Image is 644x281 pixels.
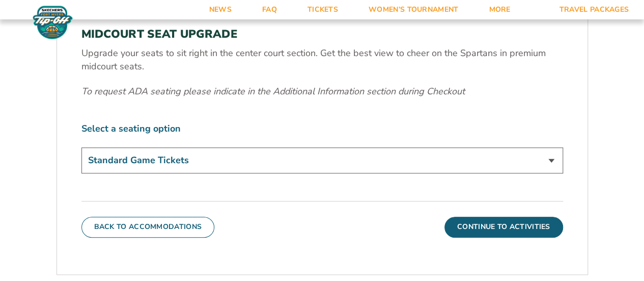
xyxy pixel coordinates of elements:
button: Back To Accommodations [81,217,215,237]
em: To request ADA seating please indicate in the Additional Information section during Checkout [81,85,465,97]
p: Upgrade your seats to sit right in the center court section. Get the best view to cheer on the Sp... [81,47,563,72]
label: Select a seating option [81,122,563,135]
h3: MIDCOURT SEAT UPGRADE [81,28,563,41]
button: Continue To Activities [444,217,563,237]
img: Fort Myers Tip-Off [31,5,75,40]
